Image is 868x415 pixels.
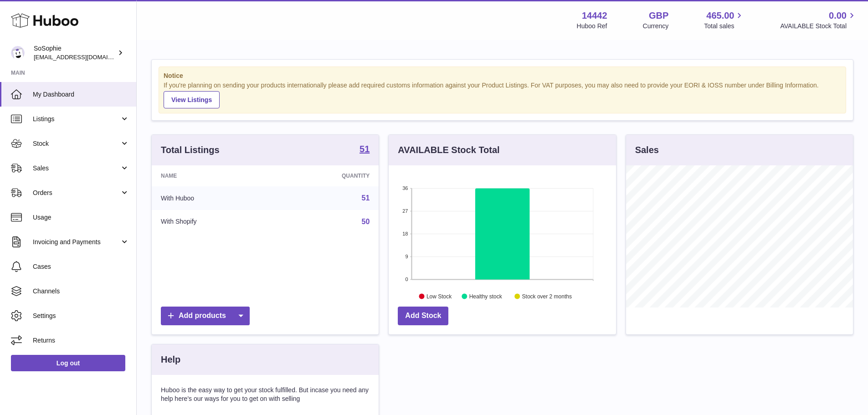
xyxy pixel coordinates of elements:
div: Currency [643,22,669,31]
strong: Notice [164,72,841,80]
h3: Total Listings [161,144,220,156]
th: Quantity [274,165,379,186]
text: 18 [403,231,408,236]
td: With Huboo [152,186,274,210]
span: AVAILABLE Stock Total [780,22,857,31]
strong: 51 [360,144,370,154]
span: Cases [33,262,129,271]
span: Returns [33,336,129,345]
text: Low Stock [426,293,452,299]
text: 9 [406,254,408,259]
span: Sales [33,164,120,173]
span: Usage [33,213,129,222]
div: Huboo Ref [577,22,607,31]
a: 465.00 Total sales [704,10,745,31]
a: 0.00 AVAILABLE Stock Total [780,10,857,31]
span: Stock [33,139,120,148]
span: [EMAIL_ADDRESS][DOMAIN_NAME] [34,53,134,61]
td: With Shopify [152,210,274,234]
span: Orders [33,189,120,197]
a: 50 [362,218,370,225]
th: Name [152,165,274,186]
a: Add Stock [398,307,448,325]
a: Add products [161,307,250,325]
a: 51 [360,144,370,155]
span: Channels [33,287,129,296]
p: Huboo is the easy way to get your stock fulfilled. But incase you need any help here's our ways f... [161,386,370,403]
div: SoSophie [34,44,116,61]
span: My Dashboard [33,90,129,99]
text: Stock over 2 months [522,293,572,299]
strong: 14442 [582,10,607,22]
a: 51 [362,194,370,202]
h3: Help [161,354,180,366]
text: 27 [403,208,408,214]
text: 0 [406,277,408,282]
span: 0.00 [829,10,847,22]
span: Invoicing and Payments [33,238,120,246]
a: Log out [11,355,125,371]
text: Healthy stock [469,293,503,299]
span: Listings [33,115,120,123]
h3: AVAILABLE Stock Total [398,144,499,156]
strong: GBP [649,10,668,22]
a: View Listings [164,91,220,108]
h3: Sales [635,144,659,156]
img: internalAdmin-14442@internal.huboo.com [11,46,25,60]
span: 465.00 [706,10,734,22]
text: 36 [403,185,408,191]
div: If you're planning on sending your products internationally please add required customs informati... [164,81,841,108]
span: Total sales [704,22,745,31]
span: Settings [33,312,129,320]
